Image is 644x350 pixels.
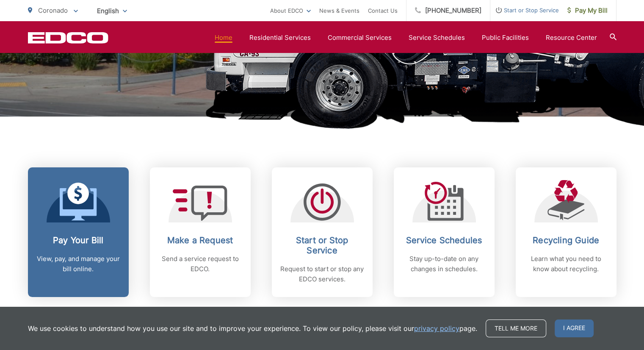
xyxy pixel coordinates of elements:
[38,6,68,14] span: Coronado
[249,33,311,43] a: Residential Services
[91,3,133,18] span: English
[394,167,495,297] a: Service Schedules Stay up-to-date on any changes in schedules.
[486,319,546,337] a: Tell me more
[280,264,364,284] p: Request to start or stop any EDCO services.
[319,6,359,16] a: News & Events
[36,235,120,245] h2: Pay Your Bill
[524,235,608,245] h2: Recycling Guide
[546,33,597,43] a: Resource Center
[409,33,465,43] a: Service Schedules
[524,254,608,274] p: Learn what you need to know about recycling.
[150,167,251,297] a: Make a Request Send a service request to EDCO.
[516,167,616,297] a: Recycling Guide Learn what you need to know about recycling.
[28,167,129,297] a: Pay Your Bill View, pay, and manage your bill online.
[414,323,459,333] a: privacy policy
[482,33,529,43] a: Public Facilities
[280,235,364,256] h2: Start or Stop Service
[158,254,242,274] p: Send a service request to EDCO.
[28,32,108,44] a: EDCD logo. Return to the homepage.
[402,254,486,274] p: Stay up-to-date on any changes in schedules.
[158,235,242,245] h2: Make a Request
[567,6,608,16] span: Pay My Bill
[270,6,311,16] a: About EDCO
[368,6,398,16] a: Contact Us
[36,254,120,274] p: View, pay, and manage your bill online.
[28,323,477,333] p: We use cookies to understand how you use our site and to improve your experience. To view our pol...
[215,33,232,43] a: Home
[555,319,594,337] span: I agree
[328,33,392,43] a: Commercial Services
[402,235,486,245] h2: Service Schedules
